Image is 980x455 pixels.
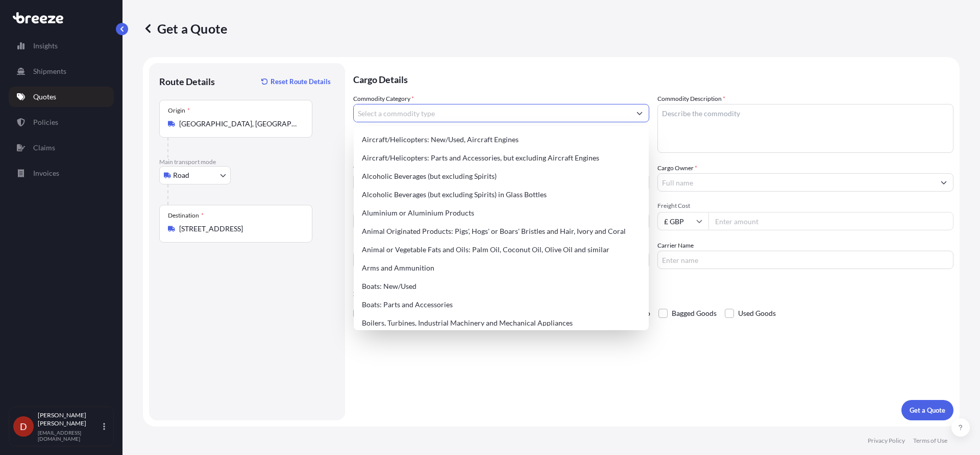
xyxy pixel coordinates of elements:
input: Enter amount [708,212,953,230]
span: Used Goods [738,306,776,321]
div: Boilers, Turbines, Industrial Machinery and Mechanical Appliances [358,314,645,332]
div: Animal Originated Products: Pigs', Hogs' or Boars' Bristles and Hair, Ivory and Coral [358,222,645,240]
div: Alcoholic Beverages (but excluding Spirits) in Glass Bottles [358,185,645,204]
p: Reset Route Details [271,76,331,87]
button: Show suggestions [935,173,953,192]
span: Bagged Goods [672,306,717,321]
div: Boats: Parts and Accessories [358,296,645,314]
p: Route Details [159,75,215,88]
div: Alcoholic Beverages (but excluding Spirits) [358,167,645,185]
p: Get a Quote [143,20,227,37]
input: Enter name [657,251,953,269]
p: Insights [33,41,58,51]
div: Origin [168,106,190,115]
p: Terms of Use [913,437,947,445]
label: Booking Reference [353,240,404,251]
input: Your internal reference [353,251,649,269]
input: Origin [179,119,300,129]
label: Commodity Category [353,94,414,104]
input: Full name [658,173,935,192]
div: Aircraft/Helicopters: Parts and Accessories, but excluding Aircraft Engines [358,149,645,167]
p: [PERSON_NAME] [PERSON_NAME] [38,411,101,427]
label: Commodity Description [657,94,725,104]
span: Load Type [353,202,384,212]
p: [EMAIL_ADDRESS][DOMAIN_NAME] [38,430,101,442]
p: Quotes [33,92,56,102]
input: Select a commodity type [354,104,630,122]
p: Special Conditions [353,289,953,298]
span: Road [173,170,189,180]
span: Freight Cost [657,202,953,210]
p: Get a Quote [910,405,945,415]
div: Aluminium or Aluminium Products [358,204,645,222]
p: Claims [33,143,55,153]
p: Cargo Details [353,63,953,94]
div: Destination [168,211,204,220]
button: Select transport [159,166,231,184]
p: Invoices [33,168,59,178]
div: Animal or Vegetable Fats and Oils: Palm Oil, Coconut Oil, Olive Oil and similar [358,240,645,259]
div: Aircraft/Helicopters: New/Used, Aircraft Engines [358,130,645,149]
p: Privacy Policy [868,437,905,445]
span: D [20,421,27,432]
p: Policies [33,117,58,127]
input: Destination [179,224,300,234]
span: Commodity Value [353,163,649,171]
label: Carrier Name [657,240,694,251]
label: Cargo Owner [657,163,697,173]
p: Shipments [33,66,66,76]
div: Arms and Ammunition [358,259,645,277]
div: Boats: New/Used [358,277,645,296]
p: Main transport mode [159,158,335,166]
button: Show suggestions [630,104,649,122]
